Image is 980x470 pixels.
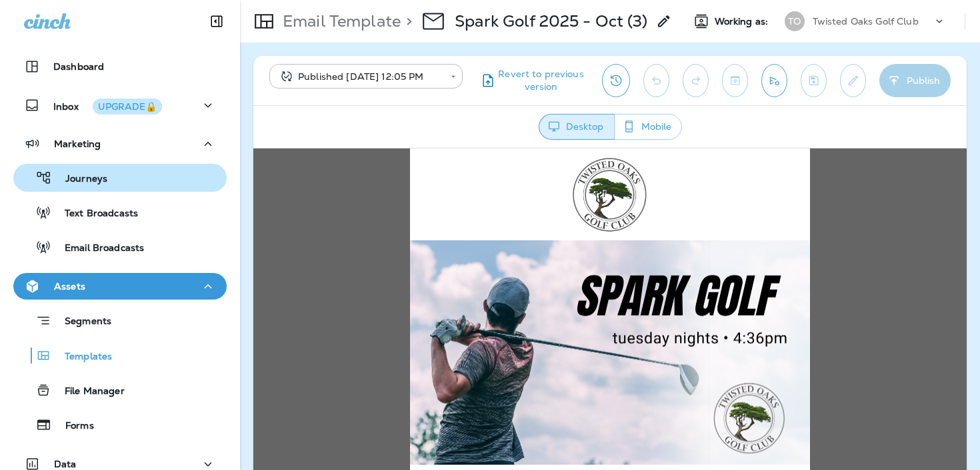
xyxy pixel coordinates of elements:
img: TO---Spark-Golf---OCT.---blog-1.png [157,92,557,317]
p: Journeys [52,173,107,186]
button: View Changelog [602,64,630,97]
div: Published [DATE] 12:05 PM [279,70,441,83]
button: Templates [13,342,227,369]
button: Segments [13,306,227,335]
button: Journeys [13,164,227,192]
button: Mobile [614,114,682,140]
button: UPGRADE🔒 [93,99,162,115]
button: File Manager [13,376,227,404]
p: > [401,11,412,31]
p: File Manager [51,385,125,398]
button: Marketing [13,130,227,157]
p: Marketing [54,138,101,149]
span: Working as: [715,16,771,27]
button: Desktop [539,114,615,140]
button: Assets [13,273,227,300]
button: Text Broadcasts [13,198,227,226]
button: Dashboard [13,53,227,80]
button: Email Broadcasts [13,233,227,261]
span: The leaves are turning, the air is crisp, and our 2025 Spark Golf [DATE] League is still swinging... [175,326,539,357]
p: Dashboard [53,61,104,72]
button: InboxUPGRADE🔒 [13,92,227,118]
p: Twisted Oaks Golf Club [813,16,919,27]
img: Twisted%20Oaks%20%20logoJourney.png [309,6,404,86]
p: Email Template [277,11,401,31]
p: Inbox [53,99,162,113]
button: Revert to previous version [473,64,591,97]
p: Text Broadcasts [51,208,138,220]
button: Forms [13,411,227,439]
span: Revert to previous version [496,68,586,93]
p: Data [54,459,77,469]
div: UPGRADE🔒 [98,102,157,111]
p: Segments [51,316,111,329]
p: Email Broadcasts [51,242,144,255]
p: Templates [51,351,112,363]
button: Send test email [761,64,787,97]
p: Forms [52,420,94,433]
p: Assets [54,281,85,292]
div: TO [785,11,805,31]
button: Collapse Sidebar [198,8,235,35]
p: Spark Golf 2025 - Oct (3) [455,11,648,31]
